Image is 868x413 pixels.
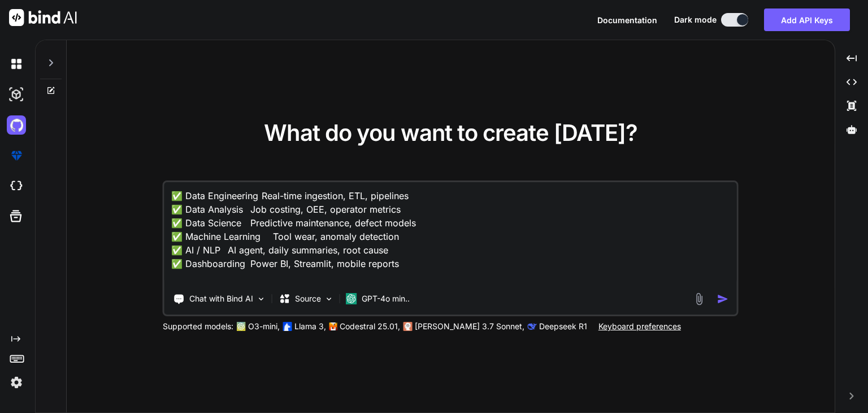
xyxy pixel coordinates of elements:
img: claude [403,322,413,331]
img: Pick Tools [257,294,266,304]
button: Add API Keys [764,8,850,31]
p: Keyboard preferences [598,321,681,332]
img: darkChat [7,54,26,74]
img: githubDark [7,115,26,135]
img: cloudideIcon [7,177,26,196]
p: Deepseek R1 [539,321,587,332]
p: GPT-4o min.. [362,293,410,304]
textarea: ✅ Data Engineering Real-time ingestion, ETL, pipelines ✅ Data Analysis Job costing, OEE, operator... [164,182,737,284]
img: GPT-4 [237,322,246,331]
img: settings [7,373,26,392]
p: Codestral 25.01, [340,321,400,332]
img: darkAi-studio [7,85,26,104]
img: Bind AI [9,9,77,26]
span: What do you want to create [DATE]? [264,119,637,147]
span: Documentation [597,15,657,25]
span: Dark mode [674,14,717,25]
img: claude [528,322,537,331]
img: premium [7,146,26,165]
img: attachment [693,292,706,306]
img: icon [717,293,729,305]
p: Supported models: [163,321,233,332]
p: Llama 3, [294,321,326,332]
p: [PERSON_NAME] 3.7 Sonnet, [415,321,524,332]
img: Mistral-AI [329,322,337,330]
img: Pick Models [324,294,334,304]
p: Source [295,293,321,304]
p: Chat with Bind AI [189,293,253,304]
p: O3-mini, [248,321,280,332]
img: Llama2 [283,322,292,331]
button: Documentation [597,14,657,26]
img: GPT-4o mini [346,293,357,304]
